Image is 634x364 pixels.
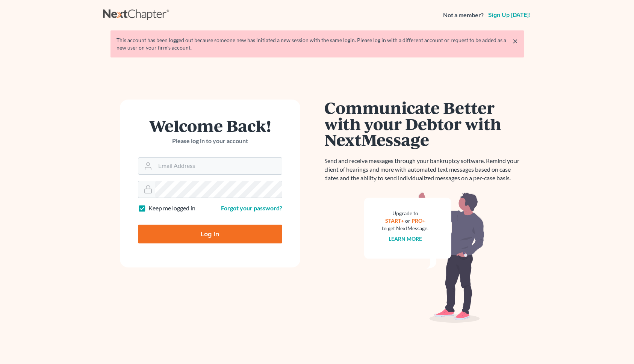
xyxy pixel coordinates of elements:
div: Upgrade to [382,210,429,217]
h1: Welcome Back! [138,118,282,134]
a: Learn more [389,236,422,242]
input: Email Address [155,158,282,174]
a: START+ [385,217,404,224]
a: PRO+ [412,217,425,224]
img: nextmessage_bg-59042aed3d76b12b5cd301f8e5b87938c9018125f34e5fa2b7a6b67550977c72.svg [364,192,484,323]
label: Keep me logged in [148,204,195,213]
p: Please log in to your account [138,137,282,145]
h1: Communicate Better with your Debtor with NextMessage [325,100,524,148]
strong: Not a member? [443,11,484,20]
input: Log In [138,225,282,243]
span: or [405,217,410,224]
a: × [513,36,518,45]
div: to get NextMessage. [382,225,429,232]
a: Sign up [DATE]! [487,12,531,18]
div: This account has been logged out because someone new has initiated a new session with the same lo... [117,36,518,51]
a: Forgot your password? [221,204,282,211]
p: Send and receive messages through your bankruptcy software. Remind your client of hearings and mo... [325,157,524,183]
